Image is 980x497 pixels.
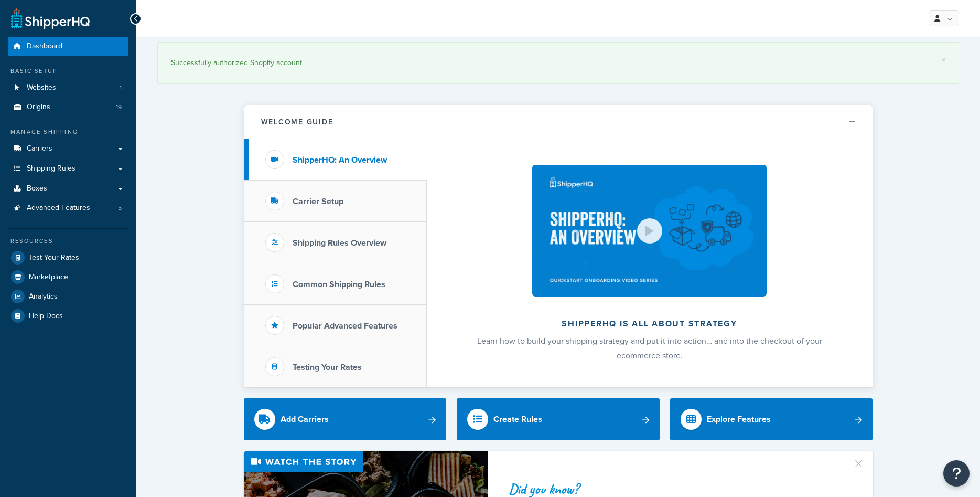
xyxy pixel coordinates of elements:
[116,103,122,112] span: 19
[29,312,63,321] span: Help Docs
[281,412,329,427] div: Add Carriers
[8,78,128,98] li: Websites
[477,335,822,362] span: Learn how to build your shipping strategy and put it into action… and into the checkout of your e...
[244,105,873,139] button: Welcome Guide
[293,238,386,248] h3: Shipping Rules Overview
[707,412,771,427] div: Explore Features
[8,67,128,76] div: Basic Setup
[509,482,840,496] div: Did you know?
[244,398,447,440] a: Add Carriers
[8,159,128,178] a: Shipping Rules
[455,319,845,329] h2: ShipperHQ is all about strategy
[293,280,385,289] h3: Common Shipping Rules
[293,363,362,372] h3: Testing Your Rates
[941,56,945,64] a: ×
[8,198,128,218] li: Advanced Features
[8,237,128,246] div: Resources
[293,321,397,331] h3: Popular Advanced Features
[8,128,128,136] div: Manage Shipping
[29,292,58,301] span: Analytics
[8,198,128,218] a: Advanced Features5
[27,103,50,112] span: Origins
[457,398,660,440] a: Create Rules
[27,184,47,193] span: Boxes
[8,287,128,306] a: Analytics
[493,412,542,427] div: Create Rules
[8,98,128,117] a: Origins19
[670,398,873,440] a: Explore Features
[8,98,128,117] li: Origins
[29,253,79,262] span: Test Your Rates
[943,460,970,487] button: Open Resource Center
[293,155,387,165] h3: ShipperHQ: An Overview
[8,78,128,98] a: Websites1
[293,197,343,206] h3: Carrier Setup
[29,273,68,282] span: Marketplace
[27,83,56,92] span: Websites
[8,37,128,56] a: Dashboard
[118,204,122,213] span: 5
[8,139,128,158] a: Carriers
[8,306,128,325] a: Help Docs
[261,118,333,126] h2: Welcome Guide
[120,83,122,92] span: 1
[27,42,62,51] span: Dashboard
[27,164,76,173] span: Shipping Rules
[8,268,128,287] a: Marketplace
[532,165,766,297] img: ShipperHQ is all about strategy
[8,179,128,198] a: Boxes
[27,144,52,153] span: Carriers
[171,56,945,70] div: Successfully authorized Shopify account
[8,248,128,267] a: Test Your Rates
[27,204,90,213] span: Advanced Features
